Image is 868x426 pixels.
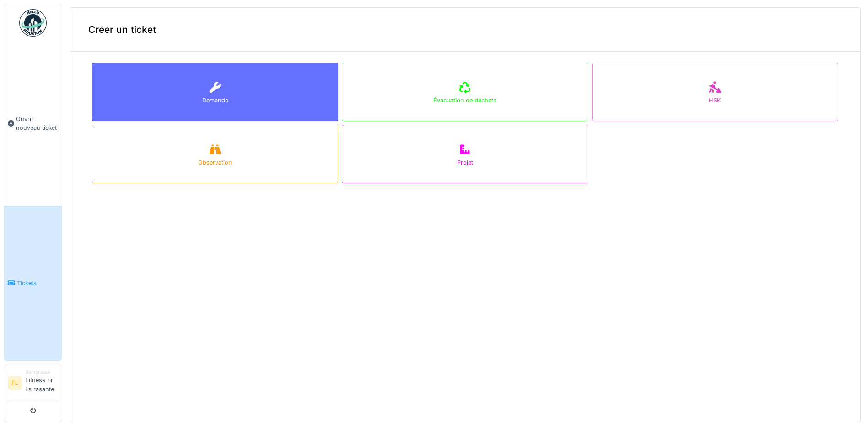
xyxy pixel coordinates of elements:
[25,369,58,397] li: Fitness rlr La rasante
[70,8,860,52] div: Créer un ticket
[433,96,496,105] div: Évacuation de déchets
[16,115,58,132] span: Ouvrir nouveau ticket
[8,369,58,399] a: FL DemandeurFitness rlr La rasante
[4,206,62,361] a: Tickets
[19,9,47,37] img: Badge_color-CXgf-gQk.svg
[457,158,473,167] div: Projet
[198,158,232,167] div: Observation
[17,279,58,288] span: Tickets
[202,96,228,105] div: Demande
[709,96,721,105] div: HSK
[4,42,62,206] a: Ouvrir nouveau ticket
[25,369,58,376] div: Demandeur
[8,376,22,390] li: FL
